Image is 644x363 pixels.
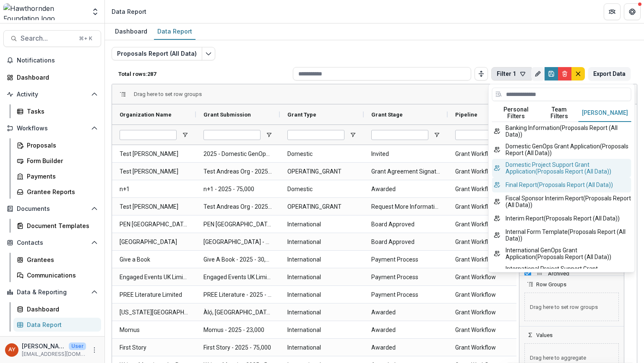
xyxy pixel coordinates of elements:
[455,322,524,339] span: Grant Workflow
[475,67,488,80] button: Toggle auto height
[3,285,101,299] button: Open Data & Reporting
[3,122,101,135] button: Open Workflows
[371,286,440,303] span: Payment Process
[455,198,524,215] span: Grant Workflow
[287,111,316,118] span: Grant Type
[120,286,188,303] span: PREE Literature Limited
[492,226,631,244] button: Internal Form Template ( Proposals Report (All Data) )
[120,269,188,286] span: Engaged Events UK Limited
[27,141,94,150] div: Proposals
[492,244,631,263] button: International GenOps Grant Application ( Proposals Report (All Data) )
[120,145,188,163] span: Test [PERSON_NAME]
[112,25,151,37] div: Dashboard
[203,251,272,268] span: Give A Book - 2025 - 30,000
[491,67,532,80] button: Filter 1
[287,339,356,356] span: International
[433,132,440,138] button: Open Filter Menu
[13,104,101,118] a: Tasks
[203,304,272,321] span: Àlọ́, [GEOGRAPHIC_DATA]: A Night with The Man Died - 2025 - 15,000
[371,130,428,140] input: Grant Stage Filter Input
[27,172,94,181] div: Payments
[112,47,202,60] button: Proposals Report (All Data)
[3,54,101,67] button: Notifications
[27,107,94,116] div: Tasks
[22,342,65,350] p: [PERSON_NAME]
[27,271,94,280] div: Communications
[154,23,196,40] a: Data Report
[492,140,631,159] button: Domestic GenOps Grant Application ( Proposals Report (All Data) )
[536,332,553,338] span: Values
[492,192,631,211] button: Fiscal Sponsor Interim Report ( Proposals Report (All Data) )
[371,339,440,356] span: Awarded
[120,130,177,140] input: Organization Name Filter Input
[120,233,188,251] span: [GEOGRAPHIC_DATA]
[571,67,585,80] button: default
[455,339,524,356] span: Grant Workflow
[69,342,86,350] p: User
[371,304,440,321] span: Awarded
[203,339,272,356] span: First Story - 2025 - 75,000
[287,286,356,303] span: International
[287,269,356,286] span: International
[492,122,631,140] button: Banking Information ( Proposals Report (All Data) )
[27,255,94,264] div: Grantees
[203,233,272,251] span: [GEOGRAPHIC_DATA] - 2025 - 20,000
[371,163,440,180] span: Grant Agreement Signature
[371,322,440,339] span: Awarded
[3,3,86,20] img: Hawthornden Foundation logo
[120,251,188,268] span: Give a Book
[120,216,188,233] span: PEN [GEOGRAPHIC_DATA]
[3,30,101,47] button: Search...
[287,163,356,180] span: OPERATING_GRANT
[77,34,94,43] div: ⌘ + K
[3,70,101,84] a: Dashboard
[287,181,356,198] span: Domestic
[371,269,440,286] span: Payment Process
[13,169,101,183] a: Payments
[287,233,356,251] span: International
[27,156,94,165] div: Form Builder
[455,233,524,251] span: Grant Workflow
[89,345,99,355] button: More
[287,130,344,140] input: Grant Type Filter Input
[13,154,101,168] a: Form Builder
[455,304,524,321] span: Grant Workflow
[112,7,146,16] div: Data Report
[540,104,579,122] button: Team Filters
[182,132,188,138] button: Open Filter Menu
[17,289,88,296] span: Data & Reporting
[455,216,524,233] span: Grant Workflow
[27,221,94,230] div: Document Templates
[492,159,631,177] button: Domestic Project Support Grant Application ( Proposals Report (All Data) )
[154,25,196,37] div: Data Report
[455,181,524,198] span: Grant Workflow
[203,269,272,286] span: Engaged Events UK Limited - 2025 - 30,000
[371,145,440,163] span: Invited
[3,236,101,249] button: Open Contacts
[203,198,272,215] span: Test Andreas Org - 2025 - Preliminary Grantee Research
[455,111,477,118] span: Pipeline
[203,286,272,303] span: PREE Literature - 2025 - 20,000
[120,163,188,180] span: Test [PERSON_NAME]
[455,130,512,140] input: Pipeline Filter Input
[134,91,202,97] span: Drag here to set row groups
[27,187,94,196] div: Grantee Reports
[287,145,356,163] span: Domestic
[492,104,540,122] button: Personal Filters
[112,23,151,40] a: Dashboard
[519,288,624,326] div: Row Groups
[287,322,356,339] span: International
[203,216,272,233] span: PEN [GEOGRAPHIC_DATA] - 2025 - 30,000
[3,88,101,101] button: Open Activity
[579,104,631,122] button: [PERSON_NAME]
[492,263,631,281] button: International Project Support Grant Application ( Proposals Report (All Data) )
[545,67,558,80] button: Save
[266,132,272,138] button: Open Filter Menu
[371,233,440,251] span: Board Approved
[203,163,272,180] span: Test Andreas Org - 2025 - Preliminary Grantee Research
[3,202,101,215] button: Open Documents
[13,138,101,152] a: Proposals
[120,322,188,339] span: Momus
[371,198,440,215] span: Request More Information
[13,318,101,332] a: Data Report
